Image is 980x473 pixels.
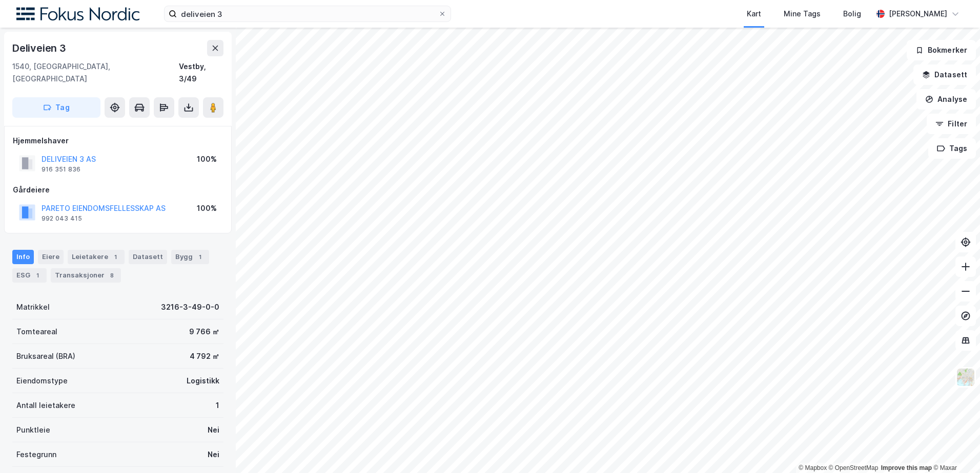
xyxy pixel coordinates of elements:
[187,375,219,387] div: Logistikk
[197,153,217,165] div: 100%
[13,135,223,147] div: Hjemmelshaver
[208,424,219,436] div: Nei
[190,350,219,362] div: 4 792 ㎡
[32,270,43,281] div: 1
[177,6,438,21] input: Søk på adresse, matrikkel, gårdeiere, leietakere eller personer
[881,464,932,471] a: Improve this map
[42,165,80,174] div: 916 351 836
[16,301,50,313] div: Matrikkel
[42,214,82,223] div: 992 043 415
[16,7,139,21] img: fokus-nordic-logo.8a93422641609758e4ac.png
[129,250,167,264] div: Datasett
[929,424,980,473] iframe: Chat Widget
[799,464,827,471] a: Mapbox
[913,64,976,85] button: Datasett
[747,8,761,20] div: Kart
[889,8,947,20] div: [PERSON_NAME]
[907,40,976,60] button: Bokmerker
[16,424,50,436] div: Punktleie
[197,202,217,214] div: 100%
[16,375,68,387] div: Eiendomstype
[16,448,56,461] div: Festegrunn
[51,268,121,283] div: Transaksjoner
[68,250,125,264] div: Leietakere
[216,399,219,412] div: 1
[829,464,879,471] a: OpenStreetMap
[107,270,117,281] div: 8
[110,252,120,262] div: 1
[208,448,219,461] div: Nei
[38,250,64,264] div: Eiere
[179,60,223,85] div: Vestby, 3/49
[929,424,980,473] div: Kontrollprogram for chat
[843,8,861,20] div: Bolig
[12,97,100,118] button: Tag
[161,301,219,313] div: 3216-3-49-0-0
[16,350,75,362] div: Bruksareal (BRA)
[16,326,57,338] div: Tomteareal
[12,268,47,283] div: ESG
[16,399,75,412] div: Antall leietakere
[12,250,34,264] div: Info
[928,138,976,159] button: Tags
[12,40,68,56] div: Deliveien 3
[956,368,975,387] img: Z
[784,8,821,20] div: Mine Tags
[171,250,209,264] div: Bygg
[12,60,179,85] div: 1540, [GEOGRAPHIC_DATA], [GEOGRAPHIC_DATA]
[916,89,976,110] button: Analyse
[927,114,976,134] button: Filter
[13,184,223,196] div: Gårdeiere
[195,252,205,262] div: 1
[189,326,219,338] div: 9 766 ㎡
